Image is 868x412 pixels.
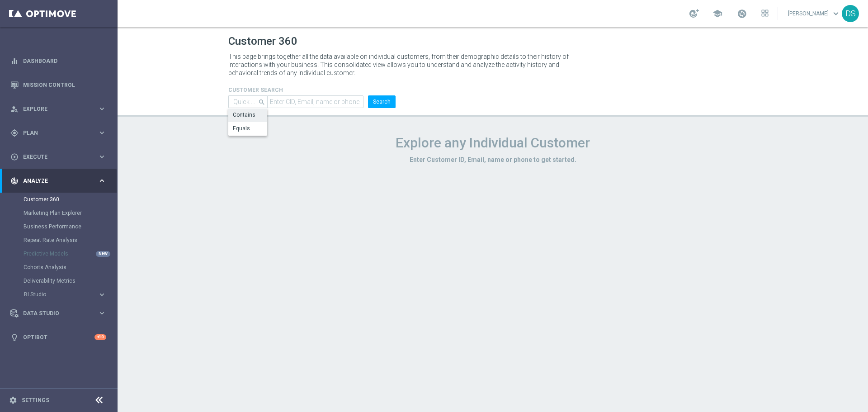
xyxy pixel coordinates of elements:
button: equalizer Dashboard [10,57,107,65]
i: track_changes [10,177,19,185]
div: Deliverability Metrics [24,274,117,288]
a: Cohorts Analysis [24,264,94,271]
div: Contains [233,111,255,119]
i: settings [9,396,17,404]
h1: Explore any Individual Customer [228,135,757,151]
a: Business Performance [24,223,94,230]
div: Business Performance [24,220,117,233]
button: gps_fixed Plan keyboard_arrow_right [10,129,107,137]
div: Optibot [10,325,106,349]
i: keyboard_arrow_right [98,152,106,161]
div: BI Studio [24,292,98,297]
input: Enter CID, Email, name or phone [267,95,363,108]
span: Execute [23,154,98,160]
button: BI Studio keyboard_arrow_right [24,291,107,298]
a: Marketing Plan Explorer [24,209,94,217]
a: [PERSON_NAME]keyboard_arrow_down [787,7,842,20]
div: BI Studio [24,288,117,301]
div: Repeat Rate Analysis [24,233,117,247]
i: keyboard_arrow_right [98,128,106,137]
i: keyboard_arrow_right [98,309,106,317]
button: track_changes Analyze keyboard_arrow_right [10,177,107,185]
button: Data Studio keyboard_arrow_right [10,310,107,317]
a: Dashboard [23,49,106,73]
p: This page brings together all the data available on individual customers, from their demographic ... [228,52,576,77]
i: keyboard_arrow_right [98,290,106,299]
i: gps_fixed [10,129,19,137]
div: Data Studio [10,309,98,317]
input: Contains [228,95,267,108]
a: Settings [22,398,49,403]
button: Search [368,95,396,108]
div: Plan [10,129,98,137]
a: Customer 360 [24,196,94,203]
button: person_search Explore keyboard_arrow_right [10,105,107,113]
i: keyboard_arrow_right [98,176,106,185]
div: Explore [10,105,98,113]
h1: Customer 360 [228,35,757,48]
div: Cohorts Analysis [24,260,117,274]
a: Repeat Rate Analysis [24,237,94,244]
i: play_circle_outline [10,153,19,161]
div: Predictive Models [24,247,117,260]
button: Mission Control [10,81,107,89]
a: Mission Control [23,73,106,97]
i: equalizer [10,57,19,65]
div: Press SPACE to select this row. [228,122,267,136]
i: person_search [10,105,19,113]
button: play_circle_outline Execute keyboard_arrow_right [10,153,107,161]
div: Dashboard [10,49,106,73]
i: lightbulb [10,333,19,341]
div: Equals [233,124,250,133]
i: search [258,96,266,106]
span: Plan [23,130,98,136]
div: DS [842,5,859,22]
div: Customer 360 [24,193,117,206]
a: Optibot [23,325,94,349]
a: Deliverability Metrics [24,277,94,284]
span: Data Studio [23,311,98,316]
div: +10 [94,334,106,340]
div: Execute [10,153,98,161]
h3: Enter Customer ID, Email, name or phone to get started. [228,156,757,164]
span: Analyze [23,178,98,184]
div: NEW [96,251,110,257]
h4: CUSTOMER SEARCH [228,87,396,93]
span: keyboard_arrow_down [831,9,841,19]
div: Mission Control [10,73,106,97]
button: lightbulb Optibot +10 [10,334,107,341]
i: keyboard_arrow_right [98,104,106,113]
span: Explore [23,106,98,112]
span: school [712,9,722,19]
div: Marketing Plan Explorer [24,206,117,220]
span: BI Studio [24,292,89,297]
div: Analyze [10,177,98,185]
div: Press SPACE to deselect this row. [228,109,267,122]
